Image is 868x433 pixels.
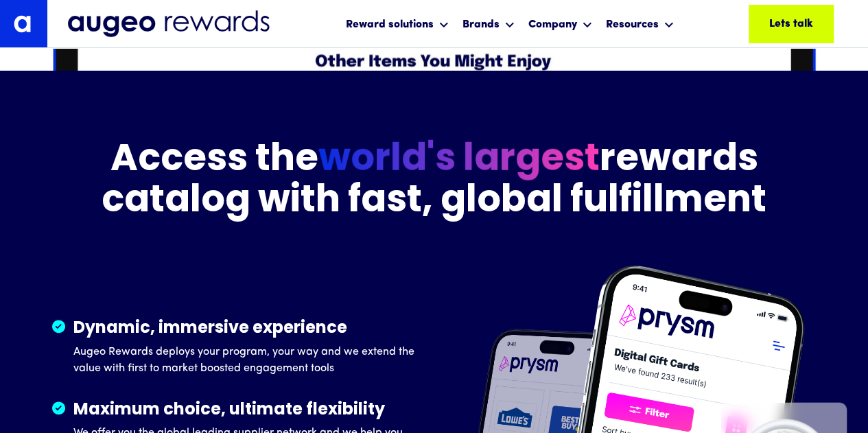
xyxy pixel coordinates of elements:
[73,344,434,377] p: Augeo Rewards deploys your program, your way and we extend the value with first to market boosted...
[318,139,600,184] span: world's largest
[602,5,677,42] div: Resources
[525,5,596,42] div: Company
[749,5,834,43] a: Lets talk
[459,5,518,42] div: Brands
[73,320,434,338] h5: Dynamic, immersive experience​
[462,16,500,33] div: Brands
[73,401,434,419] h5: Maximum choice, ultimate flexibility​
[346,16,434,33] div: Reward solutions
[606,16,659,33] div: Resources
[52,139,816,222] h2: Access the rewards catalog with fast, global fulfillment
[342,5,452,42] div: Reward solutions
[528,16,577,33] div: Company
